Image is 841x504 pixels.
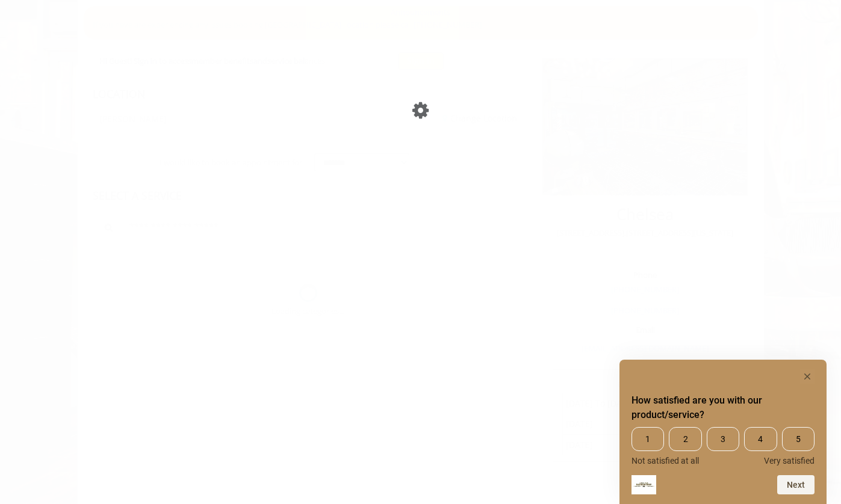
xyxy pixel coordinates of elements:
[632,427,664,451] span: 1
[800,369,815,384] button: Hide survey
[707,427,739,451] span: 3
[632,369,815,494] div: How satisfied are you with our product/service? Select an option from 1 to 5, with 1 being Not sa...
[764,456,815,466] span: Very satisfied
[632,393,815,422] h2: How satisfied are you with our product/service? Select an option from 1 to 5, with 1 being Not sa...
[777,475,815,494] button: Next question
[669,427,701,451] span: 2
[632,456,699,466] span: Not satisfied at all
[632,427,815,466] div: How satisfied are you with our product/service? Select an option from 1 to 5, with 1 being Not sa...
[782,427,815,451] span: 5
[744,427,777,451] span: 4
